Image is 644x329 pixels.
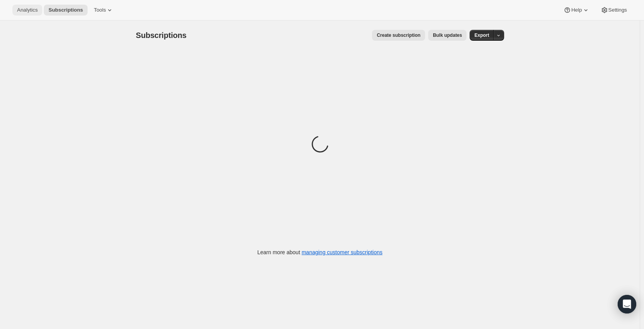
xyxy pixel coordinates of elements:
button: Analytics [12,5,42,16]
button: Help [559,5,594,16]
span: Subscriptions [48,7,83,13]
span: Bulk updates [433,32,462,38]
div: Open Intercom Messenger [618,295,636,313]
a: managing customer subscriptions [301,249,382,255]
span: Analytics [17,7,38,13]
button: Export [470,30,494,41]
span: Create subscription [377,32,420,38]
button: Tools [89,5,118,16]
button: Subscriptions [44,5,88,16]
span: Settings [608,7,627,13]
button: Bulk updates [428,30,467,41]
span: Export [474,32,489,38]
span: Tools [94,7,106,13]
button: Settings [596,5,632,16]
span: Subscriptions [136,31,187,40]
span: Help [571,7,582,13]
p: Learn more about [257,248,382,256]
button: Create subscription [372,30,425,41]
